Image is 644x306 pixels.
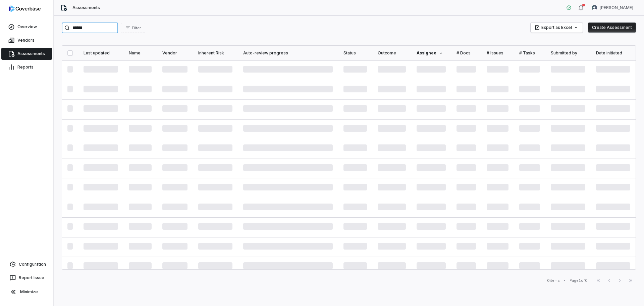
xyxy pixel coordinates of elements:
button: Filter [121,23,145,33]
span: [PERSON_NAME] [600,5,633,10]
div: Status [343,50,367,56]
button: Create Assessment [588,23,636,33]
button: Export as Excel [531,23,583,33]
div: Assignee [417,50,446,56]
div: Last updated [84,50,118,56]
button: Melanie Lorent avatar[PERSON_NAME] [588,3,637,13]
button: Report Issue [3,272,51,284]
a: Vendors [1,34,52,46]
div: # Issues [487,50,508,56]
div: Name [129,50,152,56]
a: Reports [1,61,52,73]
div: Auto-review progress [243,50,333,56]
img: logo-D7KZi-bG.svg [9,5,41,12]
div: Date initiated [596,50,630,56]
div: Inherent Risk [198,50,232,56]
button: Minimize [3,285,51,299]
div: Vendor [162,50,187,56]
a: Configuration [3,258,51,270]
span: Filter [132,26,141,31]
a: Overview [1,21,52,33]
div: • [564,278,566,283]
a: Assessments [1,48,52,60]
div: Page 1 of 0 [570,278,588,283]
div: Submitted by [551,50,585,56]
img: Melanie Lorent avatar [592,5,597,10]
div: Outcome [378,50,406,56]
div: # Tasks [519,50,540,56]
span: Assessments [72,5,100,10]
div: 0 items [547,278,560,283]
div: # Docs [457,50,476,56]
